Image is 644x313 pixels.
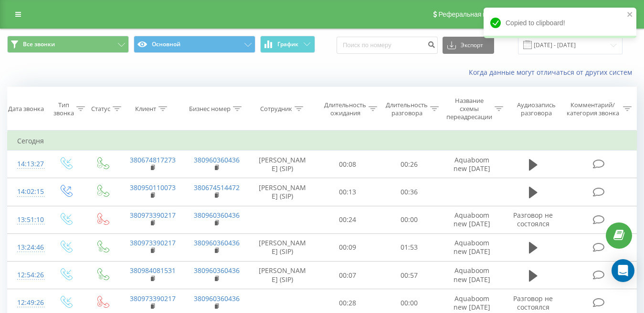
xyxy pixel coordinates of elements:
td: 00:07 [317,262,379,289]
a: Когда данные могут отличаться от других систем [469,68,637,77]
td: 00:24 [317,206,379,233]
a: 380973390217 [130,238,176,247]
div: Статус [91,105,110,113]
td: 00:57 [379,262,440,289]
span: Разговор не состоялся [513,211,553,228]
td: Aquaboom new [DATE] [440,262,504,289]
td: Aquaboom new [DATE] [440,233,504,261]
div: Длительность ожидания [324,101,366,117]
span: Разговор не состоялся [513,294,553,312]
a: 380960360436 [194,211,240,220]
div: 12:49:26 [17,293,37,312]
a: 380960360436 [194,238,240,247]
a: 380674514472 [194,183,240,192]
span: Все звонки [23,40,55,48]
div: 13:24:46 [17,238,37,257]
span: График [277,41,298,48]
div: 14:02:15 [17,182,37,201]
div: Комментарий/категория звонка [565,101,621,117]
button: Экспорт [443,37,494,54]
div: Клиент [135,105,156,113]
input: Поиск по номеру [337,37,438,54]
div: Длительность разговора [386,101,428,117]
td: Aquaboom new [DATE] [440,206,504,233]
td: [PERSON_NAME] (SIP) [248,262,317,289]
div: Дата звонка [8,105,44,113]
div: Аудиозапись разговора [512,101,560,117]
span: Реферальная программа [438,10,517,18]
div: Тип звонка [53,101,74,117]
div: 14:13:27 [17,155,37,173]
td: 00:26 [379,151,440,178]
td: Сегодня [8,131,637,151]
button: Все звонки [7,36,129,53]
td: Aquaboom new [DATE] [440,151,504,178]
td: [PERSON_NAME] (SIP) [248,233,317,261]
div: 13:51:10 [17,211,37,229]
a: 380960360436 [194,266,240,275]
a: 380973390217 [130,211,176,220]
a: 380950110073 [130,183,176,192]
div: Copied to clipboard! [484,8,636,38]
td: [PERSON_NAME] (SIP) [248,151,317,178]
a: 380973390217 [130,294,176,303]
td: 00:08 [317,151,379,178]
div: 12:54:26 [17,266,37,284]
div: Бизнес номер [189,105,231,113]
td: 00:13 [317,178,379,206]
td: 00:36 [379,178,440,206]
td: 01:53 [379,233,440,261]
a: 380960360436 [194,155,240,164]
div: Open Intercom Messenger [612,259,634,282]
td: [PERSON_NAME] (SIP) [248,178,317,206]
td: 00:09 [317,233,379,261]
td: 00:00 [379,206,440,233]
button: Основной [134,36,255,53]
div: Сотрудник [260,105,292,113]
a: 380960360436 [194,294,240,303]
div: Название схемы переадресации [446,97,492,121]
a: 380674817273 [130,155,176,164]
button: close [627,10,633,20]
button: График [260,36,315,53]
a: 380984081531 [130,266,176,275]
